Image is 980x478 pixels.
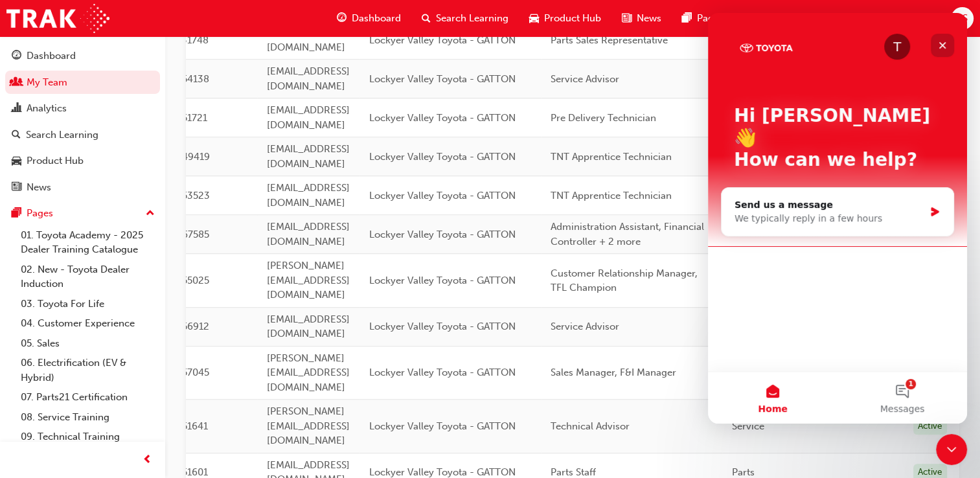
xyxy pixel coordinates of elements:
[27,154,84,168] div: Product Hub
[16,334,160,354] a: 05. Sales
[5,71,160,95] a: My Team
[12,103,21,115] span: chart-icon
[12,51,21,62] span: guage-icon
[27,206,53,221] div: Pages
[267,143,350,170] span: [EMAIL_ADDRESS][DOMAIN_NAME]
[176,275,209,286] span: 655025
[936,434,967,465] iframe: Intercom live chat
[551,34,668,46] span: Parts Sales Representative
[176,190,210,201] span: 653523
[5,97,160,120] a: Analytics
[551,112,656,124] span: Pre Delivery Technician
[957,11,967,26] span: SS
[12,182,21,194] span: news-icon
[611,5,672,32] a: news-iconNews
[176,367,209,378] span: 457045
[146,205,155,222] span: up-icon
[5,44,160,68] a: Dashboard
[12,77,21,89] span: people-icon
[267,182,350,209] span: [EMAIL_ADDRESS][DOMAIN_NAME]
[176,34,209,46] span: 531748
[369,420,516,432] span: Lockyer Valley Toyota - GATTON
[544,11,601,26] span: Product Hub
[26,128,98,142] div: Search Learning
[369,34,516,46] span: Lockyer Valley Toyota - GATTON
[27,101,67,116] div: Analytics
[176,151,210,163] span: 649419
[622,10,632,27] span: news-icon
[697,11,724,26] span: Pages
[637,11,661,26] span: News
[551,466,596,478] span: Parts Staff
[176,420,208,432] span: 351641
[267,104,350,131] span: [EMAIL_ADDRESS][DOMAIN_NAME]
[5,149,160,173] a: Product Hub
[27,180,51,195] div: News
[913,418,947,435] div: Active
[5,41,160,201] button: DashboardMy TeamAnalyticsSearch LearningProduct HubNews
[369,275,516,286] span: Lockyer Valley Toyota - GATTON
[369,112,516,124] span: Lockyer Valley Toyota - GATTON
[369,367,516,378] span: Lockyer Valley Toyota - GATTON
[551,321,619,332] span: Service Advisor
[708,13,967,424] iframe: Intercom live chat
[369,466,516,478] span: Lockyer Valley Toyota - GATTON
[732,466,755,478] span: Parts
[369,321,516,332] span: Lockyer Valley Toyota - GATTON
[176,73,209,85] span: 654138
[12,130,21,141] span: search-icon
[732,420,764,432] span: Service
[12,155,21,167] span: car-icon
[352,11,401,26] span: Dashboard
[12,208,21,220] span: pages-icon
[551,420,630,432] span: Technical Advisor
[369,190,516,201] span: Lockyer Valley Toyota - GATTON
[551,267,698,294] span: Customer Relationship Manager, TFL Champion
[422,10,431,27] span: search-icon
[267,260,350,301] span: [PERSON_NAME][EMAIL_ADDRESS][DOMAIN_NAME]
[5,201,160,225] button: Pages
[16,407,160,427] a: 08. Service Training
[411,5,519,32] a: search-iconSearch Learning
[672,5,734,32] a: pages-iconPages
[176,466,208,478] span: 351601
[369,151,516,163] span: Lockyer Valley Toyota - GATTON
[369,73,516,85] span: Lockyer Valley Toyota - GATTON
[16,353,160,387] a: 06. Electrification (EV & Hybrid)
[337,10,347,27] span: guage-icon
[267,313,350,340] span: [EMAIL_ADDRESS][DOMAIN_NAME]
[5,176,160,199] a: News
[27,49,76,63] div: Dashboard
[551,190,672,201] span: TNT Apprentice Technician
[16,387,160,407] a: 07. Parts21 Certification
[5,123,160,147] a: Search Learning
[551,151,672,163] span: TNT Apprentice Technician
[6,4,109,33] img: Trak
[326,5,411,32] a: guage-iconDashboard
[176,229,209,240] span: 467585
[267,27,350,53] span: [EMAIL_ADDRESS][DOMAIN_NAME]
[267,405,350,446] span: [PERSON_NAME][EMAIL_ADDRESS][DOMAIN_NAME]
[551,367,676,378] span: Sales Manager, F&I Manager
[16,294,160,314] a: 03. Toyota For Life
[369,229,516,240] span: Lockyer Valley Toyota - GATTON
[436,11,508,26] span: Search Learning
[16,225,160,260] a: 01. Toyota Academy - 2025 Dealer Training Catalogue
[682,10,692,27] span: pages-icon
[529,10,539,27] span: car-icon
[951,7,974,30] button: SS
[176,112,207,124] span: 351721
[267,65,350,92] span: [EMAIL_ADDRESS][DOMAIN_NAME]
[16,427,160,447] a: 09. Technical Training
[551,221,704,247] span: Administration Assistant, Financial Controller + 2 more
[267,221,350,247] span: [EMAIL_ADDRESS][DOMAIN_NAME]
